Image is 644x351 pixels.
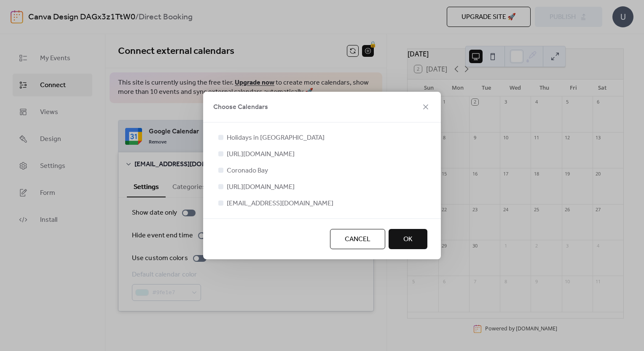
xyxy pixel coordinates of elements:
[389,229,427,249] button: OK
[330,229,385,249] button: Cancel
[345,234,370,245] span: Cancel
[227,149,295,160] span: [URL][DOMAIN_NAME]
[227,199,333,209] span: [EMAIL_ADDRESS][DOMAIN_NAME]
[213,102,268,112] span: Choose Calendars
[227,166,268,176] span: Coronado Bay
[227,133,325,143] span: Holidays in [GEOGRAPHIC_DATA]
[403,234,413,245] span: OK
[227,182,295,192] span: [URL][DOMAIN_NAME]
